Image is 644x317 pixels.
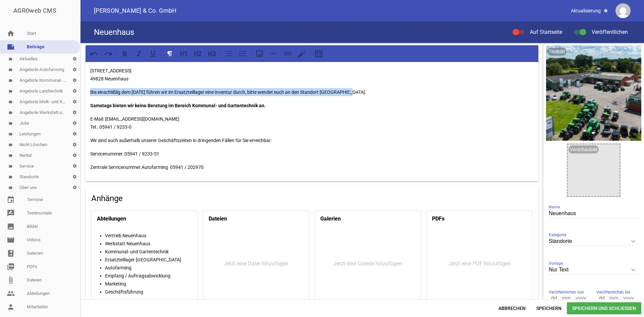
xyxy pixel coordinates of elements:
[569,145,599,153] div: Vorschaubild
[105,240,197,248] li: Werkstatt Neuenhaus
[69,129,80,139] i: settings
[105,288,197,296] li: Geschäftsführung
[69,64,80,75] i: settings
[320,213,341,224] h4: Galerien
[8,175,13,179] i: label
[90,67,534,83] p: [STREET_ADDRESS] 49828 Neuenhaus
[432,213,444,224] h4: PDFs
[493,302,531,314] span: Abbrechen
[90,115,534,131] p: E-Mail: [EMAIL_ADDRESS][DOMAIN_NAME] Tel.: 05941 / 9233-0
[90,163,534,171] p: Zentrale Servicenummer Autofarming 05941 / 202970
[8,164,13,169] i: label
[91,193,533,204] h4: Anhänge
[69,54,80,64] i: settings
[8,143,13,147] i: label
[69,97,80,107] i: settings
[315,227,421,301] div: Jetzt eine Galerie hinzufügen
[7,223,15,231] i: image
[8,132,13,136] i: label
[628,264,639,275] i: keyboard_arrow_down
[8,68,13,72] i: label
[7,209,15,217] i: rate_review
[522,29,562,35] span: Auf Startseite
[90,150,534,158] p: Servicenummer: 05941 / 9233-51
[69,150,80,161] i: settings
[8,121,13,126] i: label
[69,172,80,182] i: settings
[549,289,584,296] span: Veröffentlichen von
[8,153,13,158] i: label
[567,302,641,314] span: Speichern und Schließen
[584,29,628,35] span: Veröffentlichen
[7,263,15,271] i: picture_as_pdf
[572,294,589,303] input: yyyy
[8,89,13,93] i: label
[608,294,620,303] input: mm
[547,48,566,56] div: Titelbild
[90,88,534,96] p: Bis einschlißlig dem [DATE] führen wir im Ersatzteillager eine Inventur durch, bitte wendet euch ...
[8,186,13,190] i: label
[105,272,197,280] li: Empfang / Auftragsabwicklung
[7,196,15,204] i: event
[203,227,309,301] div: Jetzt eine Datei hinzufügen
[531,302,567,314] span: Speichern
[628,236,639,247] i: keyboard_arrow_down
[69,118,80,129] i: settings
[7,29,15,38] i: home
[90,136,534,144] p: Wir sind auch außerhalb unserer Geschäftszeiten in dringenden Fällen für Sie erreichbar:
[105,256,197,264] li: Ersatzteillager [GEOGRAPHIC_DATA]
[7,249,15,257] i: photo_album
[69,75,80,86] i: settings
[209,213,227,224] h4: Dateien
[549,294,560,303] input: dd
[105,248,197,256] li: Kommunal- und Gartentechnik
[69,161,80,172] i: settings
[69,107,80,118] i: settings
[596,294,608,303] input: dd
[69,86,80,97] i: settings
[94,27,134,38] h4: Neuenhaus
[7,276,15,284] i: attach_file
[97,213,126,224] h4: Abteilungen
[560,294,572,303] input: mm
[596,289,630,296] span: Veröffentlichen bis
[105,264,197,272] li: Autofarming
[8,78,13,83] i: label
[8,100,13,104] i: label
[94,8,177,14] span: [PERSON_NAME] & Co. GmbH
[7,290,15,298] i: people
[7,236,15,244] i: movie
[69,139,80,150] i: settings
[8,111,13,115] i: label
[90,103,266,108] strong: Samstags bieten wir keine Beratung im Bereich Kommunal- und Gartentechnik an.
[105,232,197,240] li: Vertrieb Neuenhaus
[427,227,532,301] div: Jetzt eine PDF hinzufügen
[69,182,80,193] i: settings
[8,57,13,61] i: label
[105,280,197,288] li: Marketing
[7,43,15,51] i: note
[7,303,15,311] i: person
[620,294,637,303] input: yyyy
